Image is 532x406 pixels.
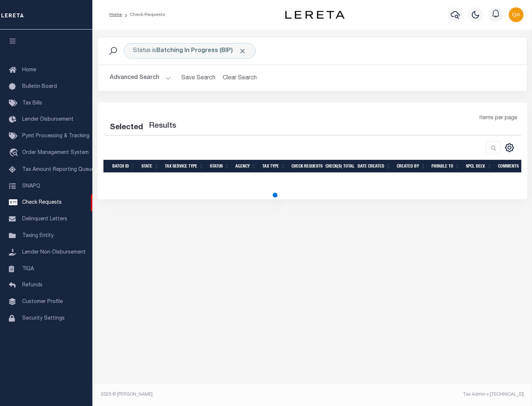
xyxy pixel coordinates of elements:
[22,167,94,172] span: Tax Amount Reporting Queue
[162,160,207,173] th: Tax Service Type
[429,160,463,173] th: Payable To
[285,11,344,19] img: logo-dark.svg
[122,11,165,18] li: Check Requests
[110,71,171,85] button: Advanced Search
[22,316,65,321] span: Security Settings
[323,160,355,173] th: Check(s) Total
[22,266,34,271] span: TIQA
[22,233,54,238] span: Taxing Entity
[259,160,289,173] th: Tax Type
[495,160,528,173] th: Comments
[207,160,232,173] th: Status
[110,122,143,134] div: Selected
[22,217,67,222] span: Delinquent Letters
[9,148,21,158] i: travel_explore
[22,150,89,155] span: Order Management System
[289,160,323,173] th: Check Requests
[124,43,256,59] div: Click to Edit
[355,160,394,173] th: Date Created
[318,391,524,398] div: Tax Admin v.[TECHNICAL_ID]
[22,134,89,139] span: Pymt Processing & Tracking
[22,101,42,106] span: Tax Bills
[22,299,63,304] span: Customer Profile
[509,7,524,22] img: svg+xml;base64,PHN2ZyB4bWxucz0iaHR0cDovL3d3dy53My5vcmcvMjAwMC9zdmciIHBvaW50ZXItZXZlbnRzPSJub25lIi...
[109,13,122,17] a: Home
[22,117,74,122] span: Lender Disbursement
[109,160,139,173] th: Batch Id
[239,47,246,55] span: Click to Remove
[22,283,42,288] span: Refunds
[22,183,40,189] span: SNAPQ
[156,48,246,54] b: Batching In Progress (BIP)
[22,84,57,89] span: Bulletin Board
[220,71,260,85] button: Clear Search
[394,160,429,173] th: Created By
[139,160,162,173] th: State
[463,160,495,173] th: Spcl Delv.
[177,71,220,85] button: Save Search
[22,68,36,73] span: Home
[95,391,313,398] div: 2025 © [PERSON_NAME].
[232,160,259,173] th: Agency
[480,114,517,123] span: Items per page
[149,120,176,132] label: Results
[22,200,62,205] span: Check Requests
[22,250,86,255] span: Lender Non-Disbursement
